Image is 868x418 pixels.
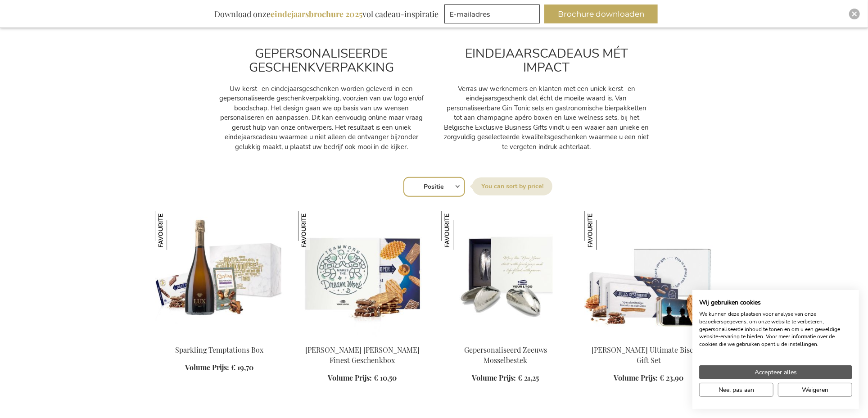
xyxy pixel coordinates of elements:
[441,334,570,342] a: Personalised Zeeland Mussel Cutlery Gepersonaliseerd Zeeuws Mosselbestek
[175,345,263,354] a: Sparkling Temptations Box
[778,383,852,397] button: Alle cookies weigeren
[155,211,194,250] img: Sparkling Temptations Box
[544,5,658,23] button: Brochure downloaden
[443,47,650,75] h2: EINDEJAARSCADEAUS MÉT IMPACT
[584,211,623,250] img: Jules Destrooper Ultimate Biscuits Gift Set
[298,334,427,342] a: Jules Destrooper Jules' Finest Gift Box Jules Destrooper Jules' Finest Geschenkbox
[614,373,658,382] span: Volume Prijs:
[441,211,480,250] img: Gepersonaliseerd Zeeuws Mosselbestek
[699,299,852,307] h2: Wij gebruiken cookies
[802,385,828,395] span: Weigeren
[472,373,539,383] a: Volume Prijs: € 21,25
[699,383,773,397] button: Pas cookie voorkeuren aan
[328,373,397,383] a: Volume Prijs: € 10,50
[231,363,253,372] span: € 19,70
[472,373,516,382] span: Volume Prijs:
[614,373,684,383] a: Volume Prijs: € 23,90
[444,5,540,23] input: E-mailadres
[584,334,713,342] a: Jules Destrooper Ultimate Biscuits Gift Set Jules Destrooper Ultimate Biscuits Gift Set
[852,11,857,17] img: Close
[155,334,284,342] a: Sparkling Temptations Bpx Sparkling Temptations Box
[305,345,420,365] a: [PERSON_NAME] [PERSON_NAME] Finest Geschenkbox
[328,373,372,382] span: Volume Prijs:
[443,84,650,152] p: Verras uw werknemers en klanten met een uniek kerst- en eindejaarsgeschenk dat écht de moeite waa...
[218,47,425,75] h2: GEPERSONALISEERDE GESCHENKVERPAKKING
[155,211,284,337] img: Sparkling Temptations Bpx
[298,211,427,337] img: Jules Destrooper Jules' Finest Gift Box
[444,5,542,26] form: marketing offers and promotions
[271,9,362,19] b: eindejaarsbrochure 2025
[660,373,684,382] span: € 23,90
[699,365,852,379] button: Accepteer alle cookies
[699,310,852,348] p: We kunnen deze plaatsen voor analyse van onze bezoekersgegevens, om onze website te verbeteren, g...
[185,363,229,372] span: Volume Prijs:
[755,368,797,377] span: Accepteer alles
[592,345,706,365] a: [PERSON_NAME] Ultimate Biscuits Gift Set
[584,211,713,337] img: Jules Destrooper Ultimate Biscuits Gift Set
[218,84,425,152] p: Uw kerst- en eindejaarsgeschenken worden geleverd in een gepersonaliseerde geschenkverpakking, vo...
[849,9,860,19] div: Close
[464,345,547,365] a: Gepersonaliseerd Zeeuws Mosselbestek
[719,385,754,395] span: Nee, pas aan
[298,211,337,250] img: Jules Destrooper Jules' Finest Geschenkbox
[374,373,397,382] span: € 10,50
[472,177,552,195] label: Sorteer op
[185,363,253,373] a: Volume Prijs: € 19,70
[441,211,570,337] img: Personalised Zeeland Mussel Cutlery
[518,373,539,382] span: € 21,25
[210,5,443,23] div: Download onze vol cadeau-inspiratie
